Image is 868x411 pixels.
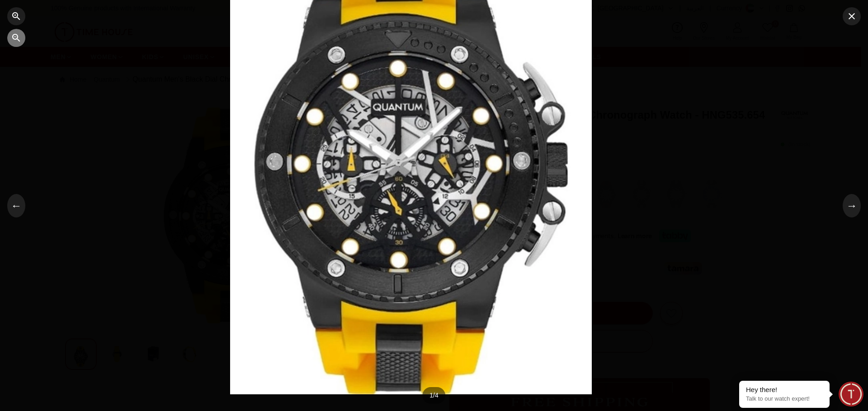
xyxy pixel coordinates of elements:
[746,385,823,394] div: Hey there!
[843,194,861,217] button: →
[422,387,445,404] div: 1 / 4
[746,395,823,403] p: Talk to our watch expert!
[839,382,863,406] div: Chat Widget
[7,194,25,217] button: ←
